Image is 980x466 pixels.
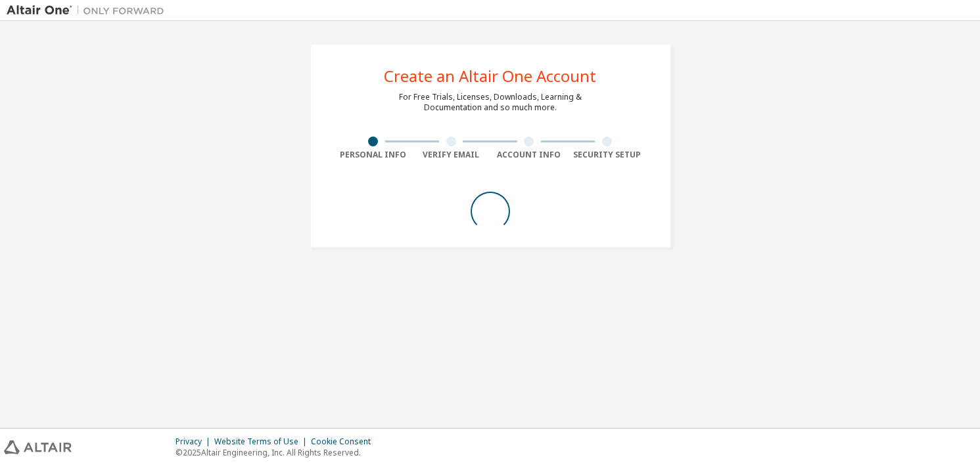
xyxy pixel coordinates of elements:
[175,447,379,458] p: © 2025 Altair Engineering, Inc. All Rights Reserved.
[4,440,72,454] img: altair_logo.svg
[399,92,582,113] div: For Free Trials, Licenses, Downloads, Learning & Documentation and so much more.
[7,4,171,17] img: Altair One
[311,436,379,447] div: Cookie Consent
[175,436,214,447] div: Privacy
[412,150,490,160] div: Verify Email
[335,150,413,160] div: Personal Info
[214,436,311,447] div: Website Terms of Use
[490,150,569,160] div: Account Info
[568,150,646,160] div: Security Setup
[384,68,596,84] div: Create an Altair One Account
